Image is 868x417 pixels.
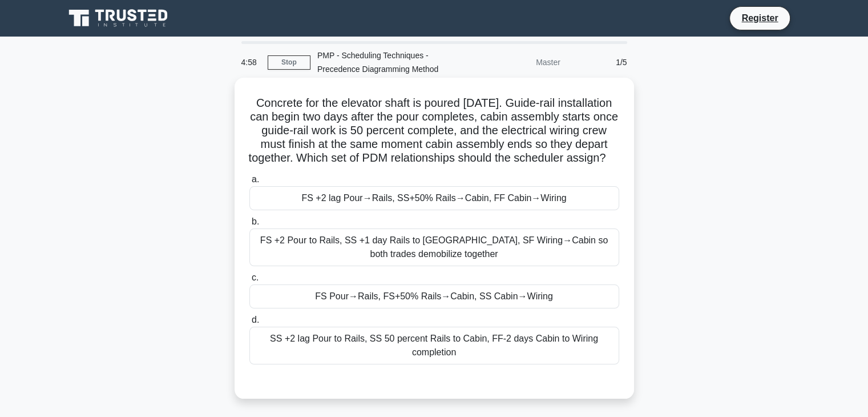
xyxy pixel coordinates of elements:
span: b. [252,216,259,226]
div: FS +2 lag Pour→Rails, SS+50% Rails→Cabin, FF Cabin→Wiring [249,186,619,210]
div: FS Pour→Rails, FS+50% Rails→Cabin, SS Cabin→Wiring [249,284,619,308]
div: Master [467,51,567,74]
span: a. [252,174,259,184]
div: 4:58 [235,51,268,74]
a: Stop [268,55,310,70]
div: 1/5 [567,51,634,74]
span: d. [252,315,259,324]
div: FS +2 Pour to Rails, SS +1 day Rails to [GEOGRAPHIC_DATA], SF Wiring→Cabin so both trades demobil... [249,228,619,266]
span: c. [252,272,259,282]
h5: Concrete for the elevator shaft is poured [DATE]. Guide-rail installation can begin two days afte... [248,96,620,166]
div: SS +2 lag Pour to Rails, SS 50 percent Rails to Cabin, FF-2 days Cabin to Wiring completion [249,327,619,364]
div: PMP - Scheduling Techniques - Precedence Diagramming Method [310,44,467,81]
a: Register [734,11,785,25]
